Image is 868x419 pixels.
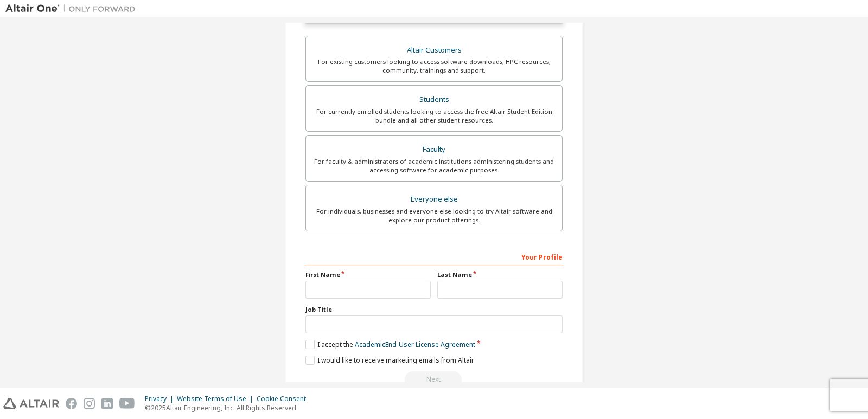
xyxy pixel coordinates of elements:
div: For currently enrolled students looking to access the free Altair Student Edition bundle and all ... [312,107,556,125]
div: Privacy [145,395,177,403]
div: For existing customers looking to access software downloads, HPC resources, community, trainings ... [312,57,556,75]
img: facebook.svg [66,398,77,409]
label: I would like to receive marketing emails from Altair [305,356,474,365]
label: First Name [305,270,431,279]
label: Last Name [437,270,563,279]
div: Everyone else [312,192,556,207]
p: © 2025 Altair Engineering, Inc. All Rights Reserved. [145,403,312,412]
label: Job Title [305,305,563,314]
div: For individuals, businesses and everyone else looking to try Altair software and explore our prod... [312,207,556,224]
div: For faculty & administrators of academic institutions administering students and accessing softwa... [312,157,556,175]
div: Altair Customers [312,43,556,58]
img: Altair One [5,3,141,14]
div: Cookie Consent [257,395,312,403]
div: Read and acccept EULA to continue [305,371,563,388]
img: instagram.svg [84,398,95,409]
a: Academic End-User License Agreement [355,340,475,349]
div: Website Terms of Use [177,395,257,403]
div: Faculty [312,142,556,157]
div: Your Profile [305,248,563,265]
img: altair_logo.svg [3,398,59,409]
label: I accept the [305,340,475,349]
div: Students [312,92,556,107]
img: linkedin.svg [101,398,113,409]
img: youtube.svg [119,398,135,409]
